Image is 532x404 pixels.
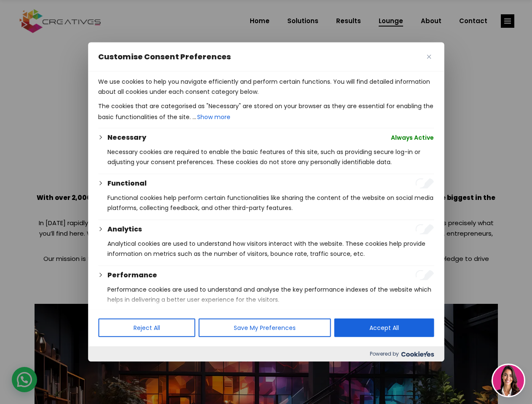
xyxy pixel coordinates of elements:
button: Analytics [107,224,142,234]
div: Powered by [88,346,444,361]
button: Functional [107,178,147,189]
img: Close [427,55,431,59]
button: Close [424,52,434,62]
button: Accept All [334,319,434,337]
p: Performance cookies are used to understand and analyse the key performance indexes of the website... [107,284,434,305]
p: Functional cookies help perform certain functionalities like sharing the content of the website o... [107,193,434,213]
p: The cookies that are categorised as "Necessary" are stored on your browser as they are essential ... [98,101,434,123]
p: We use cookies to help you navigate efficiently and perform certain functions. You will find deta... [98,77,434,97]
input: Enable Performance [415,270,434,280]
span: Always Active [391,133,434,143]
button: Save My Preferences [198,319,331,337]
p: Analytical cookies are used to understand how visitors interact with the website. These cookies h... [107,239,434,259]
span: Customise Consent Preferences [98,52,231,62]
div: Customise Consent Preferences [88,43,444,361]
button: Reject All [98,319,195,337]
button: Performance [107,270,157,280]
img: Cookieyes logo [401,351,434,357]
input: Enable Functional [415,178,434,189]
img: agent [493,365,524,396]
input: Enable Analytics [415,224,434,234]
button: Necessary [107,133,146,143]
p: Necessary cookies are required to enable the basic features of this site, such as providing secur... [107,147,434,167]
button: Show more [196,111,231,123]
